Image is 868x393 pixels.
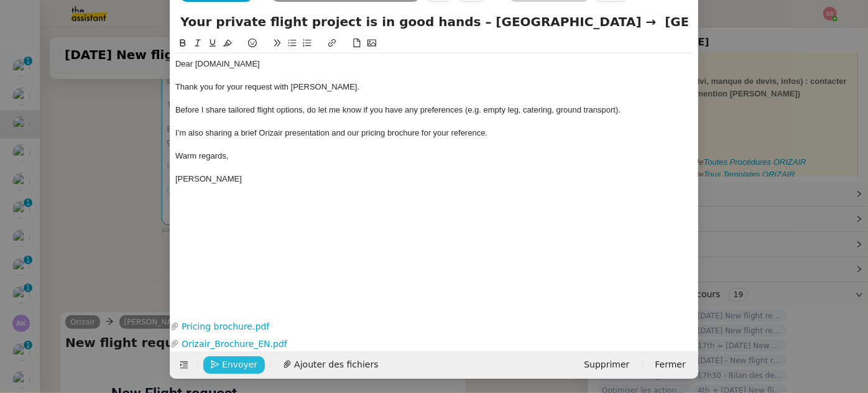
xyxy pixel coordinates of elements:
[576,356,637,374] button: Supprimer
[175,151,228,160] span: Warm regards,
[175,58,693,70] div: Dear [DOMAIN_NAME]
[175,174,242,183] span: [PERSON_NAME]
[294,358,378,372] span: Ajouter des fichiers
[648,356,693,374] button: Fermer
[175,128,487,137] span: I’m also sharing a brief Orizair presentation and our pricing brochure for your reference.
[222,358,257,372] span: Envoyer
[180,12,688,31] input: Subject
[179,320,671,334] a: Pricing brochure.pdf
[203,356,265,374] button: Envoyer
[179,337,671,351] a: Orizair_Brochure_EN.pdf
[584,358,629,372] span: Supprimer
[175,82,359,91] span: Thank you for your request with [PERSON_NAME].
[175,105,621,114] span: Before I share tailored flight options, do let me know if you have any preferences (e.g. empty le...
[275,356,386,374] button: Ajouter des fichiers
[655,358,686,372] span: Fermer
